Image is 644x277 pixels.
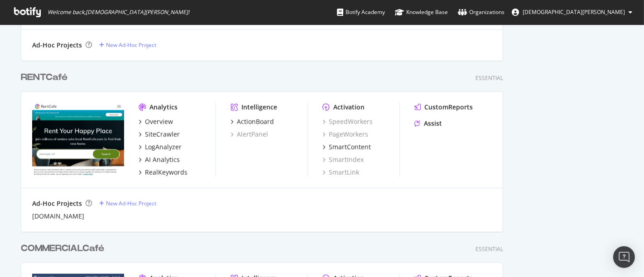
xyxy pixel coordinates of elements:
div: Ad-Hoc Projects [32,41,82,50]
a: SmartLink [322,168,359,177]
div: SiteCrawler [145,130,180,139]
div: Essential [476,74,503,82]
a: New Ad-Hoc Project [99,200,156,207]
a: RENTCafé [21,71,71,84]
img: rentcafé.com [32,103,124,176]
div: Ad-Hoc Projects [32,199,82,208]
div: Activation [333,103,365,112]
div: LogAnalyzer [145,143,182,152]
a: PageWorkers [322,130,368,139]
div: Botify Academy [337,8,385,17]
a: [DOMAIN_NAME] [32,212,84,221]
div: RealKeywords [145,168,187,177]
img: website_grey.svg [14,24,22,31]
div: ActionBoard [237,117,274,126]
div: AI Analytics [145,155,180,164]
a: SiteCrawler [139,130,180,139]
img: logo_orange.svg [14,14,22,22]
div: Essential [476,245,503,253]
a: SmartContent [322,143,371,152]
div: Domain Overview [34,53,81,59]
div: Domain: [DOMAIN_NAME] [24,24,100,31]
img: tab_domain_overview_orange.svg [24,53,32,60]
a: AlertPanel [231,130,268,139]
div: Analytics [149,103,178,112]
div: Open Intercom Messenger [613,246,635,268]
img: tab_keywords_by_traffic_grey.svg [90,53,97,60]
a: New Ad-Hoc Project [99,41,156,49]
div: Assist [424,119,442,128]
a: LogAnalyzer [139,143,182,152]
div: COMMERCIALCafé [21,242,104,255]
a: ActionBoard [231,117,274,126]
div: v 4.0.25 [25,14,44,22]
div: Intelligence [241,103,277,112]
div: New Ad-Hoc Project [106,41,156,49]
a: Assist [414,119,442,128]
div: Organizations [458,8,505,17]
a: RealKeywords [139,168,187,177]
span: Welcome back, [DEMOGRAPHIC_DATA][PERSON_NAME] ! [48,9,189,16]
button: [DEMOGRAPHIC_DATA][PERSON_NAME] [505,5,639,19]
a: SpeedWorkers [322,117,373,126]
a: SmartIndex [322,155,364,164]
a: Overview [139,117,173,126]
a: COMMERCIALCafé [21,242,108,255]
div: Knowledge Base [395,8,448,17]
div: New Ad-Hoc Project [106,200,156,207]
a: AI Analytics [139,155,180,164]
div: SmartContent [329,143,371,152]
div: Overview [145,117,173,126]
div: RENTCafé [21,71,67,84]
div: Keywords by Traffic [100,53,153,59]
div: CustomReports [424,103,473,112]
a: CustomReports [414,103,473,112]
span: Cristian Vasadi [523,8,625,16]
